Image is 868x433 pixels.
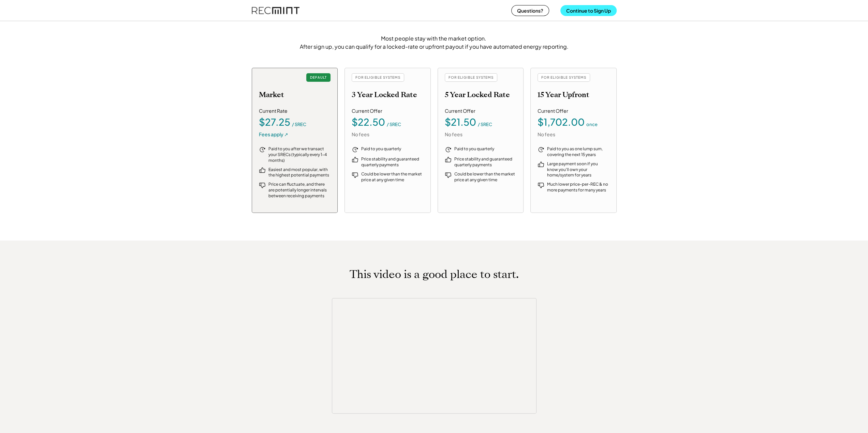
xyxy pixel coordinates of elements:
div: Price stability and guaranteed quarterly payments [454,156,517,168]
div: Current Rate [259,108,288,114]
h2: Market [259,90,284,99]
div: DEFAULT [306,73,330,82]
div: FOR ELIGIBLE SYSTEMS [538,73,590,82]
div: Paid to you quarterly [361,146,424,152]
button: Questions? [511,5,549,16]
h1: This video is a good place to start. [350,268,519,281]
div: Fees apply ↗ [259,131,288,138]
div: / SREC [478,122,492,127]
div: Could be lower than the market price at any given time [361,171,424,183]
button: Continue to Sign Up [560,5,617,16]
div: Current Offer [445,108,475,114]
div: $21.50 [445,117,476,127]
div: $1,702.00 [538,117,585,127]
h2: 15 Year Upfront [538,90,589,99]
div: Much lower price-per-REC & no more payments for many years [547,182,609,193]
div: Most people stay with the market option. After sign up, you can qualify for a locked-rate or upfr... [298,34,571,51]
div: Paid to you quarterly [454,146,517,152]
div: No fees [352,131,369,138]
div: Easiest and most popular, with the highest potential payments [268,167,331,179]
div: FOR ELIGIBLE SYSTEMS [445,73,497,82]
div: Price can fluctuate, and there are potentially longer intervals between receiving payments [268,182,331,199]
img: recmint-logotype%403x%20%281%29.jpeg [252,1,299,19]
h2: 3 Year Locked Rate [352,90,417,99]
div: No fees [445,131,462,138]
div: $27.25 [259,117,290,127]
div: / SREC [387,122,401,127]
div: once [586,122,598,127]
div: $22.50 [352,117,385,127]
div: Current Offer [538,108,568,114]
div: / SREC [292,122,306,127]
div: No fees [538,131,555,138]
h2: 5 Year Locked Rate [445,90,510,99]
div: Paid to you as one lump sum, covering the next 15 years [547,146,609,158]
div: Paid to you after we transact your SRECs (typically every 1-4 months) [268,146,331,163]
div: Price stability and guaranteed quarterly payments [361,156,424,168]
div: FOR ELIGIBLE SYSTEMS [352,73,404,82]
div: Large payment soon if you know you'll own your home/system for years [547,161,609,178]
div: Could be lower than the market price at any given time [454,171,517,183]
div: Current Offer [352,108,382,114]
